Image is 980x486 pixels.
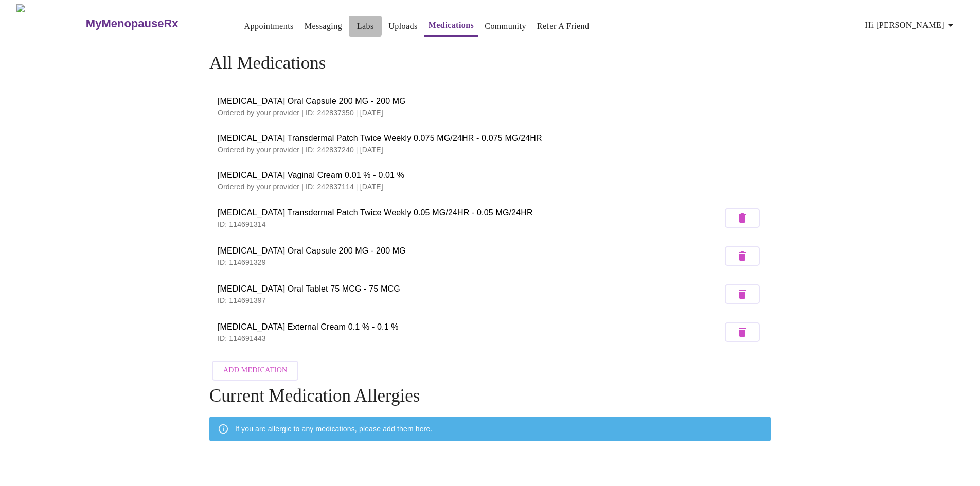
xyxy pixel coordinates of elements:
span: [MEDICAL_DATA] Oral Capsule 200 MG - 200 MG [218,95,762,107]
button: Uploads [384,16,422,37]
p: ID: 114691443 [218,333,722,344]
p: ID: 114691329 [218,257,722,267]
p: ID: 114691397 [218,295,722,305]
a: MyMenopauseRx [84,6,219,42]
a: Refer a Friend [537,19,590,33]
button: Community [480,16,530,37]
span: Add Medication [223,364,287,377]
button: Labs [349,16,382,37]
p: ID: 114691314 [218,219,722,229]
a: Uploads [388,19,418,33]
h4: Current Medication Allergies [209,386,771,406]
span: [MEDICAL_DATA] Transdermal Patch Twice Weekly 0.075 MG/24HR - 0.075 MG/24HR [218,132,762,145]
button: Messaging [300,16,346,37]
span: [MEDICAL_DATA] Oral Capsule 200 MG - 200 MG [218,245,722,257]
button: Add Medication [212,361,298,381]
span: [MEDICAL_DATA] Vaginal Cream 0.01 % - 0.01 % [218,169,762,182]
span: [MEDICAL_DATA] External Cream 0.1 % - 0.1 % [218,321,722,333]
a: Messaging [305,19,342,33]
span: Hi [PERSON_NAME] [865,18,957,32]
span: [MEDICAL_DATA] Transdermal Patch Twice Weekly 0.05 MG/24HR - 0.05 MG/24HR [218,207,722,219]
a: Appointments [244,19,294,33]
button: Appointments [240,16,298,37]
button: Refer a Friend [533,16,594,37]
p: Ordered by your provider | ID: 242837240 | [DATE] [218,145,762,155]
span: [MEDICAL_DATA] Oral Tablet 75 MCG - 75 MCG [218,283,722,295]
p: Ordered by your provider | ID: 242837114 | [DATE] [218,182,762,192]
button: Hi [PERSON_NAME] [861,15,961,35]
h4: All Medications [209,53,771,74]
a: Community [485,19,526,33]
button: Medications [424,15,478,37]
img: MyMenopauseRx Logo [16,4,84,43]
h3: MyMenopauseRx [86,17,179,30]
a: Labs [357,19,374,33]
a: Medications [429,18,474,32]
div: If you are allergic to any medications, please add them here. [235,420,432,438]
p: Ordered by your provider | ID: 242837350 | [DATE] [218,107,762,118]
